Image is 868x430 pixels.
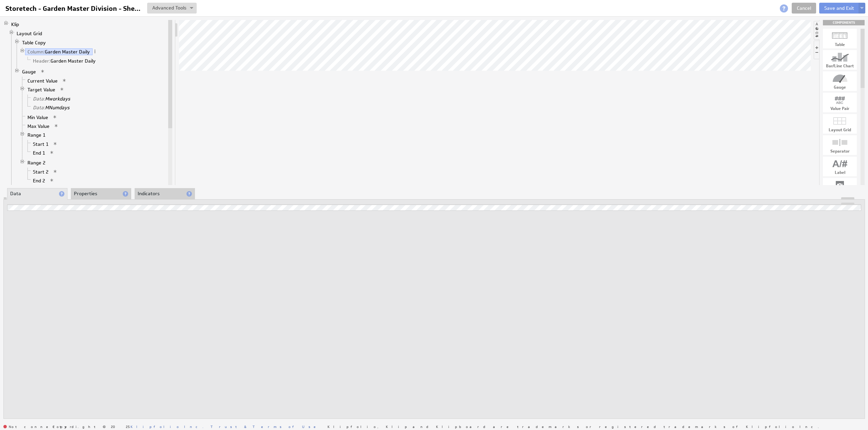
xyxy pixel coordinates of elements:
[9,21,22,28] a: Klip
[54,123,59,128] span: View applied actions
[71,188,131,200] li: Properties
[31,95,73,102] a: Data: Mworkdays
[25,77,60,84] a: Current Value
[53,169,58,174] span: View applied actions
[31,141,51,148] a: Start 1
[53,115,57,119] span: View applied actions
[792,3,816,14] a: Cancel
[25,48,93,55] a: Column: Garden Master Daily
[62,78,67,83] span: View applied actions
[25,123,52,130] a: Max Value
[25,114,51,121] a: Min Value
[328,425,819,428] span: Klipfolio, Klip and Klipboard are trademarks or registered trademarks of Klipfolio Inc.
[131,424,203,429] a: Klipfolio Inc.
[25,159,48,166] a: Range 2
[25,132,48,138] a: Range 1
[814,21,820,40] li: Hide or show the component palette
[823,171,857,175] div: Label
[3,425,79,429] span: Not connected.
[31,150,48,156] a: End 1
[33,58,51,64] span: Header:
[31,177,48,184] a: End 2
[860,7,864,10] img: button-savedrop.png
[3,3,143,14] input: Storetech - Garden Master Division - Shed - Daily
[93,49,97,54] span: More actions
[20,39,48,46] a: Table Copy
[31,58,98,64] a: <span parentIsAction='true' class='quiet'>Header:</span>&nbsp;Garden&nbsp;Master&nbsp;Daily
[60,87,64,92] span: View applied actions
[819,3,859,14] button: Save and Exit
[823,20,865,25] div: Drag & drop components onto the workspace
[823,85,857,89] div: Gauge
[25,86,58,93] a: Target Value
[814,41,819,59] li: Hide or show the component controls palette
[823,43,857,47] div: Table
[31,168,51,175] a: Start 2
[14,30,45,37] a: Layout Grid
[40,69,45,74] span: View applied actions
[823,107,857,111] div: Value Pair
[33,105,45,111] span: Data:
[211,424,320,429] a: Trust & Terms of Use
[7,188,67,200] li: Data
[20,68,39,75] a: Gauge
[135,188,195,200] li: Indicators
[190,7,193,10] img: button-savedrop.png
[53,141,58,146] span: View applied actions
[823,128,857,132] div: Layout Grid
[53,425,203,428] span: Copyright © 2025
[823,149,857,153] div: Separator
[31,104,72,111] a: Data: MNumdays
[50,178,54,183] span: View applied actions
[50,150,54,155] span: View applied actions
[33,96,45,102] span: Data:
[27,49,45,55] span: Column:
[823,64,857,68] div: Bar/Line Chart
